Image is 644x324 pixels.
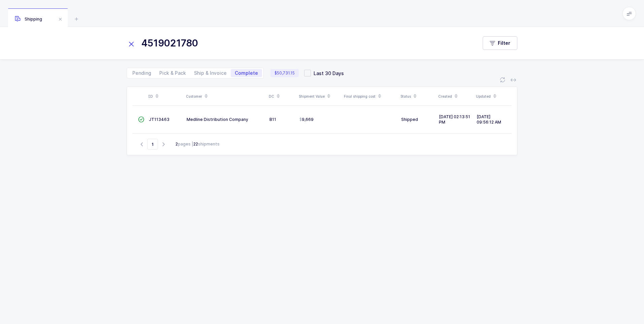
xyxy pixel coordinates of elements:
[138,117,144,122] span: 
[269,117,276,122] span: B11
[187,117,248,122] span: Medline Distribution Company
[175,141,178,147] b: 2
[439,114,470,125] span: [DATE] 02:13:51 PM
[269,91,295,102] div: DC
[401,117,433,122] div: Shipped
[476,91,510,102] div: Updated
[159,71,186,75] span: Pick & Pack
[400,91,434,102] div: Status
[127,35,469,51] input: Search for Shipments...
[299,117,314,122] span: 9,669
[483,36,517,50] button: Filter
[194,71,227,75] span: Ship & Invoice
[438,91,472,102] div: Created
[299,91,340,102] div: Shipment Value
[186,91,265,102] div: Customer
[235,71,258,75] span: Complete
[193,141,198,147] b: 22
[175,141,220,147] div: pages | shipments
[149,117,169,122] span: JT113463
[148,91,182,102] div: ID
[270,69,299,77] span: $50,731.15
[132,71,151,75] span: Pending
[498,40,510,46] span: Filter
[344,91,396,102] div: Final shipping cost
[311,70,344,76] span: Last 30 Days
[477,114,501,125] span: [DATE] 09:56:12 AM
[147,139,158,150] span: Go to
[15,17,42,22] span: Shipping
